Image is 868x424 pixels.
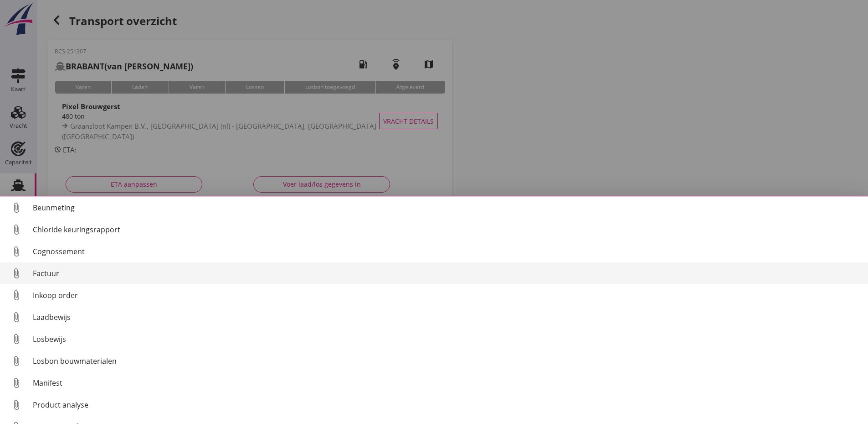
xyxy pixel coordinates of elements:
div: Chloride keuringsrapport [33,224,861,235]
i: attach_file [9,376,24,390]
div: Losbewijs [33,334,861,345]
div: Inkoop order [33,290,861,301]
i: attach_file [9,200,24,215]
i: attach_file [9,332,24,346]
i: attach_file [9,288,24,303]
div: Manifest [33,377,861,388]
i: attach_file [9,354,24,368]
div: Cognossement [33,246,861,257]
i: attach_file [9,222,24,237]
div: Losbon bouwmaterialen [33,356,861,366]
div: Laadbewijs [33,312,861,323]
i: attach_file [9,310,24,325]
i: attach_file [9,398,24,412]
div: Beunmeting [33,202,861,213]
div: Product analyse [33,399,861,410]
div: Factuur [33,268,861,279]
i: attach_file [9,244,24,259]
i: attach_file [9,266,24,281]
